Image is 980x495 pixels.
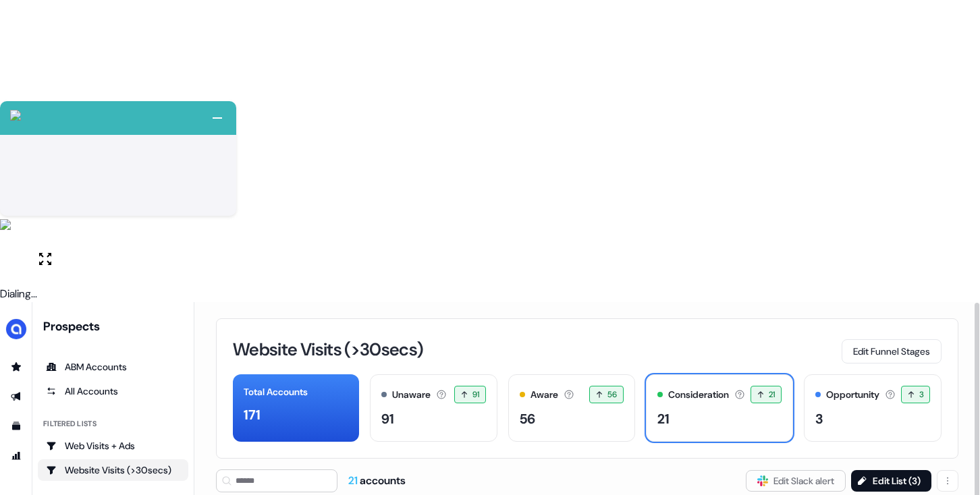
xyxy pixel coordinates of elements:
[815,409,823,429] div: 3
[472,388,480,401] span: 91
[46,463,180,477] div: Website Visits (>30secs)
[5,445,27,467] a: Go to attribution
[657,409,670,429] div: 21
[607,388,618,401] span: 56
[244,385,308,399] div: Total Accounts
[530,388,558,402] div: Aware
[746,470,846,492] button: Edit Slack alert
[348,473,406,488] div: accounts
[851,470,931,492] button: Edit List (3)
[38,459,188,481] a: Go to Website Visits (>30secs)
[5,415,27,437] a: Go to templates
[46,439,180,453] div: Web Visits + Ads
[520,409,535,429] div: 56
[244,405,261,425] div: 171
[826,388,879,402] div: Opportunity
[46,360,180,374] div: ABM Accounts
[769,388,775,401] span: 21
[43,418,97,430] div: Filtered lists
[842,339,942,363] button: Edit Funnel Stages
[348,473,360,488] span: 21
[381,409,394,429] div: 91
[392,388,431,402] div: Unaware
[38,356,188,378] a: ABM Accounts
[46,384,180,398] div: All Accounts
[233,341,423,358] h3: Website Visits (>30secs)
[43,318,188,334] div: Prospects
[38,435,188,457] a: Go to Web Visits + Ads
[919,388,924,401] span: 3
[668,388,729,402] div: Consideration
[10,110,21,121] img: callcloud-icon-white-35.svg
[5,356,27,378] a: Go to prospects
[5,386,27,407] a: Go to outbound experience
[38,380,188,402] a: All accounts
